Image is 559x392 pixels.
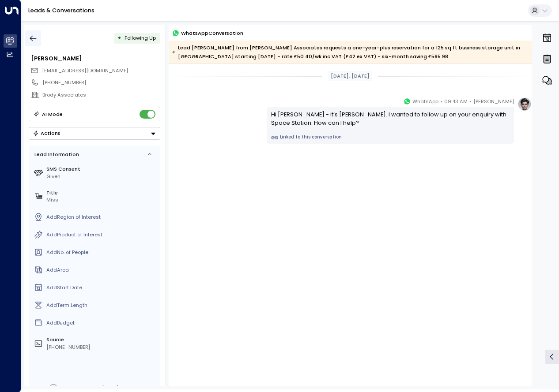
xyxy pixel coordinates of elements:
[444,97,468,106] span: 09:43 AM
[46,266,157,274] div: AddArea
[46,231,157,239] div: AddProduct of Interest
[46,249,157,256] div: AddNo. of People
[412,97,438,106] span: WhatsApp
[117,32,121,45] div: •
[42,79,160,86] div: [PHONE_NUMBER]
[517,97,532,111] img: profile-logo.png
[31,54,160,63] div: [PERSON_NAME]
[42,67,128,74] span: [EMAIL_ADDRESS][DOMAIN_NAME]
[46,189,157,197] label: Title
[42,91,160,99] div: Brody Associates
[33,130,60,136] div: Actions
[181,29,243,37] span: WhatsApp Conversation
[473,97,514,106] span: [PERSON_NAME]
[271,110,510,127] div: Hi [PERSON_NAME] - it’s [PERSON_NAME]. I wanted to follow up on your enquiry with Space Station. ...
[440,97,442,106] span: •
[469,97,472,106] span: •
[46,343,157,351] div: [PHONE_NUMBER]
[46,319,157,327] div: AddBudget
[29,127,160,140] button: Actions
[42,67,128,75] span: kristytong@brody-associates.com
[46,213,157,221] div: AddRegion of Interest
[125,34,156,41] span: Following Up
[46,336,157,343] label: Source
[28,7,94,14] a: Leads & Conversations
[46,284,157,291] div: AddStart Date
[46,173,157,180] div: Given
[46,196,157,204] div: Miss
[42,110,63,119] div: AI Mode
[328,71,373,81] div: [DATE], [DATE]
[32,151,79,158] div: Lead Information
[46,302,157,309] div: AddTerm Length
[29,127,160,140] div: Button group with a nested menu
[172,43,527,61] div: Lead [PERSON_NAME] from [PERSON_NAME] Associates requests a one-year-plus reservation for a 125 s...
[60,384,140,392] div: Lead created on [DATE] 9:38 am
[46,165,157,173] label: SMS Consent
[271,134,510,141] a: Linked to this conversation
